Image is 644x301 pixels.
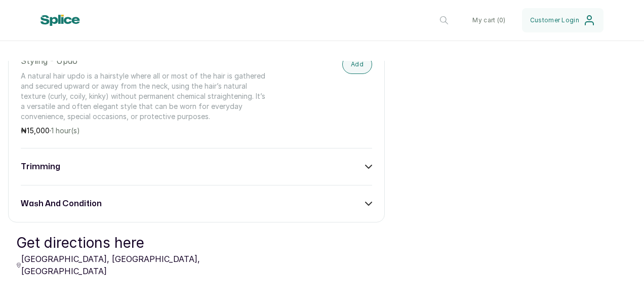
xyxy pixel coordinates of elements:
[464,8,513,32] button: My cart (0)
[16,253,206,277] p: [GEOGRAPHIC_DATA], [GEOGRAPHIC_DATA], [GEOGRAPHIC_DATA]
[21,55,267,67] p: Styling - Updo
[21,126,267,136] p: ₦ ·
[342,55,372,74] button: Add
[522,8,603,32] button: Customer Login
[21,161,60,173] h3: trimming
[21,71,267,122] p: A natural hair updo is a hairstyle where all or most of the hair is gathered and secured upward o...
[27,126,50,135] span: 15,000
[51,126,80,135] span: 1 hour(s)
[16,233,206,253] p: Get directions here
[530,16,579,24] span: Customer Login
[21,198,102,210] h3: wash and condition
